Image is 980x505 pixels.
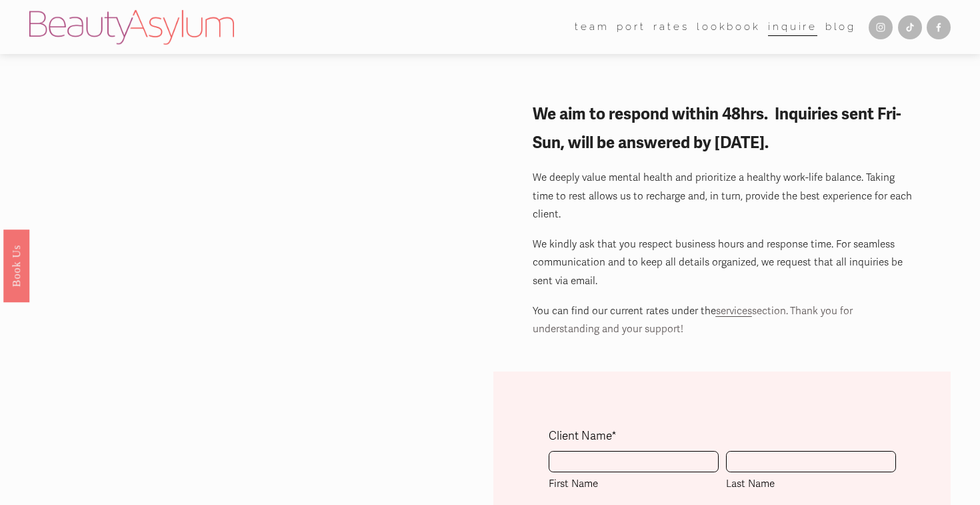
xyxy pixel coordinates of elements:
[697,17,760,37] a: Lookbook
[575,18,609,36] span: team
[825,17,856,37] a: Blog
[533,302,912,339] p: You can find our current rates under the
[533,235,912,290] p: We kindly ask that you respect business hours and response time. For seamless communication and t...
[533,169,912,223] p: We deeply value mental health and prioritize a healthy work-life balance. Taking time to rest all...
[653,17,689,37] a: Rates
[768,17,817,37] a: Inquire
[549,475,719,493] span: First Name
[927,15,951,39] a: Facebook
[898,15,922,39] a: TikTok
[716,305,752,317] a: services
[549,451,719,472] input: First Name
[575,17,609,37] a: folder dropdown
[726,475,896,493] span: Last Name
[726,451,896,472] input: Last Name
[3,229,29,302] a: Book Us
[533,104,901,153] strong: We aim to respond within 48hrs. Inquiries sent Fri-Sun, will be answered by [DATE].
[29,10,234,45] img: Beauty Asylum | Bridal Hair &amp; Makeup Charlotte &amp; Atlanta
[869,15,893,39] a: Instagram
[549,426,617,447] legend: Client Name
[617,17,645,37] a: port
